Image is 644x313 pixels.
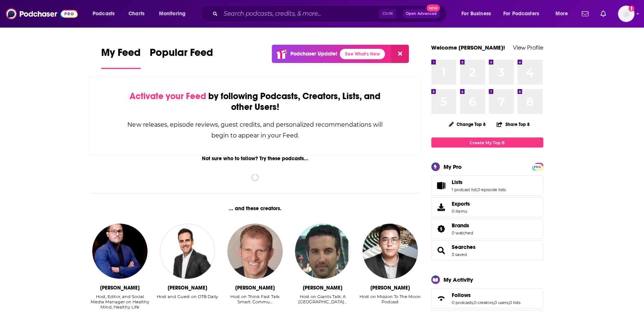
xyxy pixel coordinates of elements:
div: Host and Guest on OTB Daily [157,294,218,299]
img: Avik Chakraborty [92,224,147,279]
a: 0 podcasts [452,300,473,305]
span: 0 items [452,209,470,214]
a: Lists [452,179,506,186]
span: Popular Feed [150,46,213,63]
div: Not sure who to follow? Try these podcasts... [89,155,421,162]
div: Host on Think Fast Talk Smart: Commu… [224,294,286,304]
a: My Feed [101,46,141,69]
a: View Profile [513,44,543,51]
a: Lists [434,180,449,191]
button: open menu [87,8,124,20]
span: Lists [431,176,543,196]
div: Host on Think Fast Talk Smart: Commu… [224,294,286,310]
a: Show notifications dropdown [579,7,591,20]
span: , [508,300,509,305]
svg: Add a profile image [628,6,634,12]
a: Charts [124,8,149,20]
span: Exports [452,200,470,207]
span: Lists [452,179,463,186]
img: Alex Pavlovic [295,224,350,279]
div: Rawit Hanata [370,285,410,291]
a: Popular Feed [150,46,213,69]
span: Brands [452,222,469,229]
div: Host, Editor, and Social Media Manager on Healthy Mind, Healthy Life [89,294,151,310]
a: Follows [452,292,520,298]
span: , [473,300,474,305]
button: Show profile menu [618,6,634,22]
div: Search podcasts, credits, & more... [207,5,454,22]
a: Brands [434,224,449,234]
a: Exports [431,197,543,217]
span: , [494,300,494,305]
a: 0 users [494,300,508,305]
span: My Feed [101,46,141,63]
span: Monitoring [159,9,186,19]
div: New releases, episode reviews, guest credits, and personalized recommendations will begin to appe... [127,119,383,141]
button: Change Top 8 [444,120,491,129]
a: Create My Top 8 [431,137,543,148]
span: Charts [128,9,144,19]
div: Host on Giants Talk: A San Francisco… [292,294,353,310]
a: 0 watched [452,230,473,235]
span: PRO [533,164,542,170]
div: Joe Molloy [168,285,207,291]
span: Brands [431,219,543,239]
a: 1 podcast list [452,187,477,192]
button: Open AdvancedNew [402,9,440,18]
img: Podchaser - Follow, Share and Rate Podcasts [6,7,78,21]
img: Rawit Hanata [363,224,418,279]
img: Joe Molloy [160,224,215,279]
span: , [477,187,477,192]
span: Exports [434,202,449,212]
img: Matt Abrahams [227,224,283,279]
a: 0 creators [474,300,494,305]
div: Avik Chakraborty [100,285,140,291]
span: Podcasts [93,9,115,19]
a: 0 episode lists [477,187,506,192]
span: New [426,4,440,12]
span: Follows [431,288,543,309]
span: For Business [461,9,491,19]
div: Host and Guest on OTB Daily [157,294,218,310]
span: Open Advanced [406,12,437,16]
div: Host on Giants Talk: A [GEOGRAPHIC_DATA]… [292,294,353,304]
a: Show notifications dropdown [597,7,609,20]
button: open menu [498,8,550,20]
button: Share Top 8 [496,117,530,132]
div: Host on Mission To The Moon Podcast [359,294,421,310]
button: open menu [456,8,500,20]
div: Host on Mission To The Moon Podcast [359,294,421,304]
a: 3 saved [452,252,467,257]
span: Activate your Feed [130,91,206,102]
div: My Pro [444,163,462,170]
div: ... and these creators. [89,205,421,212]
a: 0 lists [509,300,520,305]
a: PRO [533,164,542,169]
span: Searches [431,240,543,260]
span: For Podcasters [503,9,539,19]
a: Brands [452,222,473,229]
a: Searches [452,244,476,250]
input: Search podcasts, credits, & more... [221,8,379,20]
p: Podchaser Update! [290,51,337,57]
a: Welcome [PERSON_NAME]! [431,44,505,51]
a: See What's New [340,49,385,59]
div: by following Podcasts, Creators, Lists, and other Users! [127,91,383,113]
a: Searches [434,245,449,256]
span: Logged in as Shift_2 [618,6,634,22]
span: More [555,9,568,19]
span: Follows [452,292,471,298]
a: Follows [434,293,449,304]
div: Alex Pavlovic [303,285,342,291]
button: open menu [550,8,577,20]
div: My Activity [444,276,473,283]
